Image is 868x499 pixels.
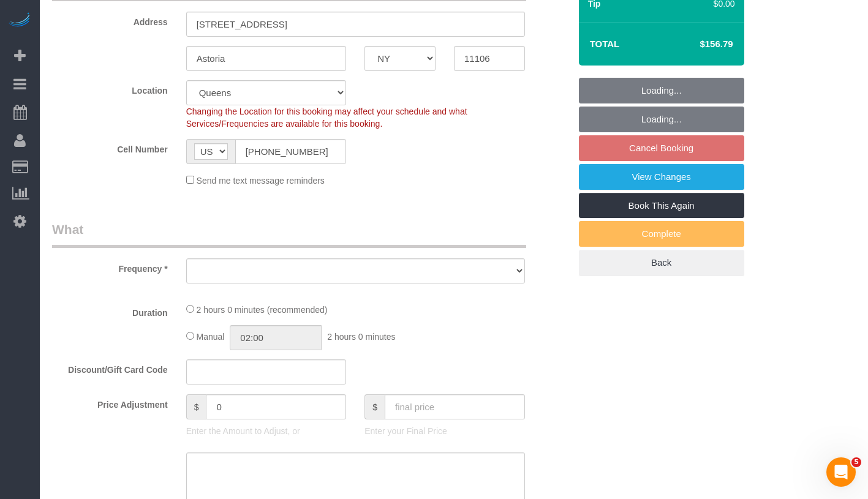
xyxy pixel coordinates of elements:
[197,176,325,186] span: Send me text message reminders
[186,425,347,437] p: Enter the Amount to Adjust, or
[579,250,744,276] a: Back
[235,139,347,164] input: Cell Number
[579,193,744,219] a: Book This Again
[579,164,744,190] a: View Changes
[43,80,177,97] label: Location
[385,394,525,419] input: final price
[43,302,177,319] label: Duration
[364,394,385,419] span: $
[52,220,526,248] legend: What
[197,305,328,315] span: 2 hours 0 minutes (recommended)
[43,394,177,411] label: Price Adjustment
[186,394,206,419] span: $
[197,332,225,342] span: Manual
[7,12,32,29] img: Automaid Logo
[43,258,177,275] label: Frequency *
[186,46,347,71] input: City
[590,39,620,49] strong: Total
[851,457,861,467] span: 5
[663,39,733,50] h4: $156.79
[454,46,525,71] input: Zip Code
[364,425,525,437] p: Enter your Final Price
[826,457,856,487] iframe: Intercom live chat
[43,139,177,156] label: Cell Number
[186,107,467,129] span: Changing the Location for this booking may affect your schedule and what Services/Frequencies are...
[43,12,177,28] label: Address
[43,359,177,376] label: Discount/Gift Card Code
[327,332,395,342] span: 2 hours 0 minutes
